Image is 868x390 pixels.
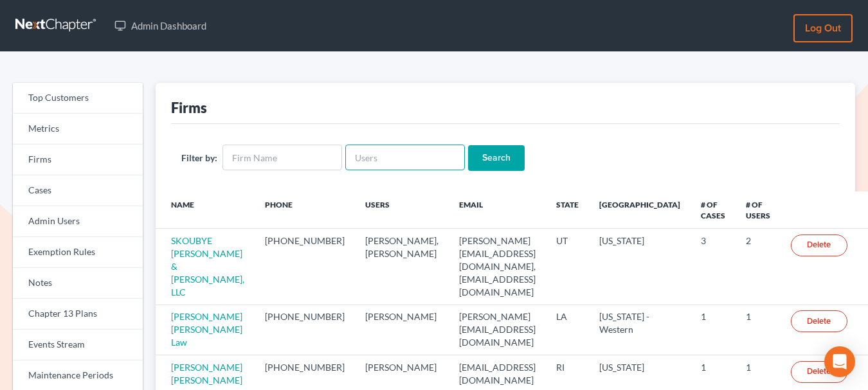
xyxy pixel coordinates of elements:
th: State [546,191,589,229]
a: Log out [793,14,853,42]
td: [PERSON_NAME][EMAIL_ADDRESS][DOMAIN_NAME], [EMAIL_ADDRESS][DOMAIN_NAME] [449,229,546,305]
input: Users [345,145,465,170]
td: 1 [736,305,781,355]
a: Events Stream [13,330,143,360]
td: [US_STATE] [589,229,691,305]
input: Firm Name [222,145,342,170]
td: [PERSON_NAME] [355,305,449,355]
td: [PERSON_NAME][EMAIL_ADDRESS][DOMAIN_NAME] [449,305,546,355]
td: 1 [691,305,736,355]
a: Delete [791,235,847,256]
td: 3 [691,229,736,305]
a: Admin Dashboard [108,14,213,37]
label: Filter by: [181,151,217,164]
input: Search [468,145,525,171]
a: Delete [791,310,847,332]
th: Users [355,191,449,229]
a: Notes [13,268,143,299]
a: Top Customers [13,83,143,114]
td: [PHONE_NUMBER] [255,305,355,355]
div: Firms [171,98,207,117]
a: Admin Users [13,206,143,237]
div: Open Intercom Messenger [824,346,855,377]
th: # of Cases [691,191,736,229]
th: [GEOGRAPHIC_DATA] [589,191,691,229]
a: Exemption Rules [13,237,143,268]
td: [US_STATE] - Western [589,305,691,355]
td: LA [546,305,589,355]
th: Phone [255,191,355,229]
a: Cases [13,175,143,206]
a: [PERSON_NAME] [PERSON_NAME] Law [171,311,242,348]
th: Name [156,191,255,229]
td: [PERSON_NAME], [PERSON_NAME] [355,229,449,305]
a: Chapter 13 Plans [13,299,143,330]
th: Email [449,191,546,229]
td: [PHONE_NUMBER] [255,229,355,305]
th: # of Users [736,191,781,229]
td: UT [546,229,589,305]
a: Firms [13,145,143,175]
td: 2 [736,229,781,305]
a: Metrics [13,114,143,145]
a: Delete [791,361,847,383]
a: SKOUBYE [PERSON_NAME] & [PERSON_NAME], LLC [171,235,244,297]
